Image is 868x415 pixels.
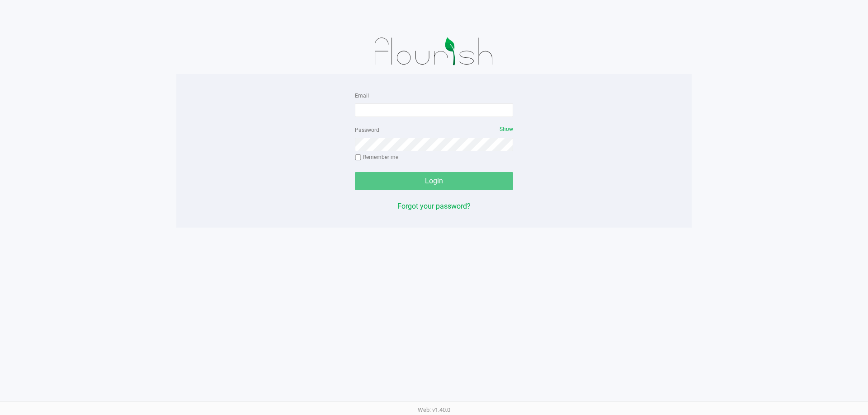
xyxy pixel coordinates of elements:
label: Remember me [355,153,398,161]
span: Web: v1.40.0 [418,406,450,413]
label: Email [355,92,369,100]
span: Show [500,126,513,132]
button: Forgot your password? [397,201,471,212]
label: Password [355,126,379,134]
input: Remember me [355,154,361,161]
